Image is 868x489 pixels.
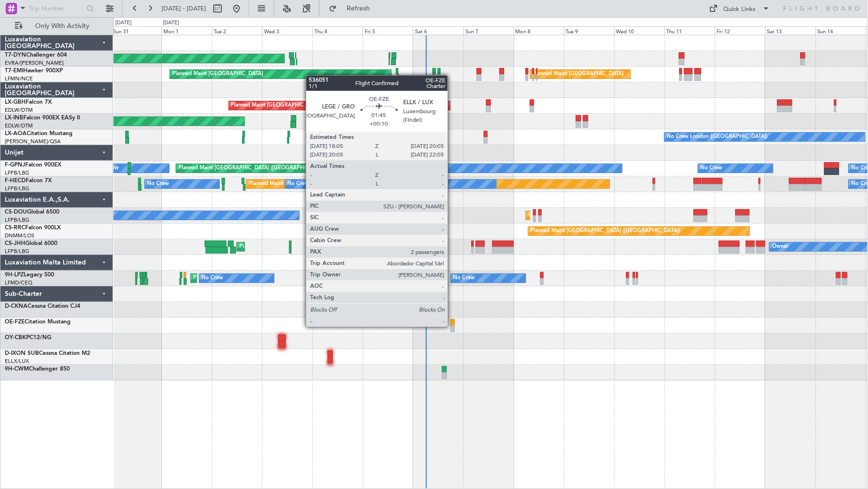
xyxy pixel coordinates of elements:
input: Trip Number [29,1,84,16]
a: LFPB/LBG [5,169,29,176]
div: Fri 12 [715,26,765,35]
a: LX-GBHFalcon 7X [5,99,52,105]
span: OY-CBK [5,335,26,341]
span: CS-DOU [5,209,27,215]
a: T7-EMIHawker 900XP [5,68,63,74]
button: Refresh [324,1,381,16]
div: [DATE] [115,19,132,27]
span: LX-GBH [5,99,26,105]
a: ELLX/LUX [5,358,29,365]
div: Wed 3 [262,26,312,35]
div: Quick Links [724,5,756,14]
span: [DATE] - [DATE] [161,4,206,13]
a: OE-FZECitation Mustang [5,319,71,325]
a: T7-DYNChallenger 604 [5,52,67,58]
div: Sat 13 [765,26,816,35]
div: Planned Maint Nice ([GEOGRAPHIC_DATA]) [193,271,299,285]
div: Fri 5 [363,26,413,35]
a: 9H-LPZLegacy 500 [5,272,54,278]
div: Mon 1 [161,26,212,35]
a: LFPB/LBG [5,185,29,192]
div: Sun 31 [111,26,161,35]
a: 9H-CWMChallenger 850 [5,366,70,372]
a: EDLW/DTM [5,107,33,114]
a: EVRA/[PERSON_NAME] [5,59,64,67]
div: Planned Maint [GEOGRAPHIC_DATA] ([GEOGRAPHIC_DATA]) [249,177,398,191]
div: Thu 11 [665,26,715,35]
a: CS-DOUGlobal 6500 [5,209,59,215]
div: No Crew [GEOGRAPHIC_DATA] (Dublin Intl) [315,130,422,144]
div: No Crew [147,177,169,191]
a: LFMD/CEQ [5,279,32,286]
a: LFPB/LBG [5,216,29,224]
div: No Crew London ([GEOGRAPHIC_DATA]) [667,130,768,144]
span: F-HECD [5,178,26,184]
div: Planned Maint [GEOGRAPHIC_DATA] ([GEOGRAPHIC_DATA]) [531,224,680,238]
a: OY-CBKPC12/NG [5,335,51,341]
span: LX-AOA [5,131,27,137]
a: EDLW/DTM [5,122,33,129]
div: Planned Maint [GEOGRAPHIC_DATA] ([GEOGRAPHIC_DATA]) [380,240,529,254]
div: No Crew [288,177,310,191]
span: Only With Activity [25,23,100,29]
a: DNMM/LOS [5,232,34,239]
a: F-HECDFalcon 7X [5,178,52,184]
div: Sun 14 [816,26,866,35]
div: Planned Maint [GEOGRAPHIC_DATA] [533,67,623,81]
div: Sun 7 [463,26,514,35]
div: Wed 10 [614,26,665,35]
a: D-IXON SUBCessna Citation M2 [5,351,90,356]
a: LFMN/NCE [5,75,33,82]
div: Planned Maint [GEOGRAPHIC_DATA] ([GEOGRAPHIC_DATA]) [239,240,389,254]
div: No Crew [365,161,387,176]
div: Planned Maint [GEOGRAPHIC_DATA] ([GEOGRAPHIC_DATA] Intl) [231,98,390,113]
div: No Crew [453,271,475,285]
div: No Crew [202,271,224,285]
a: [PERSON_NAME]/QSA [5,138,61,145]
div: Planned Maint [GEOGRAPHIC_DATA] [172,67,263,81]
span: Refresh [339,5,378,12]
span: T7-DYN [5,52,26,58]
a: LFPB/LBG [5,248,29,255]
span: OE-FZE [5,319,25,325]
span: 9H-LPZ [5,272,24,278]
span: F-GPNJ [5,162,25,168]
div: No Crew [701,161,723,176]
span: D-IXON SUB [5,351,39,356]
div: Tue 2 [212,26,262,35]
a: LX-AOACitation Mustang [5,131,73,137]
div: Planned Maint [GEOGRAPHIC_DATA] ([GEOGRAPHIC_DATA]) [179,161,328,176]
span: 9H-CWM [5,366,29,372]
div: Thu 4 [312,26,363,35]
a: F-GPNJFalcon 900EX [5,162,61,168]
a: D-CKNACessna Citation CJ4 [5,303,80,309]
div: Sat 6 [413,26,463,35]
div: Planned Maint [GEOGRAPHIC_DATA] ([GEOGRAPHIC_DATA]) [528,208,678,223]
div: [DATE] [163,19,179,27]
a: LX-INBFalcon 900EX EASy II [5,115,80,121]
button: Only With Activity [10,19,103,34]
span: CS-RRC [5,225,25,231]
span: T7-EMI [5,68,23,74]
a: CS-RRCFalcon 900LX [5,225,61,231]
button: Quick Links [705,1,775,16]
div: Owner [772,240,788,254]
a: CS-JHHGlobal 6000 [5,241,57,246]
div: Mon 8 [514,26,564,35]
span: CS-JHH [5,241,25,246]
div: Tue 9 [564,26,614,35]
span: LX-INB [5,115,23,121]
span: D-CKNA [5,303,28,309]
